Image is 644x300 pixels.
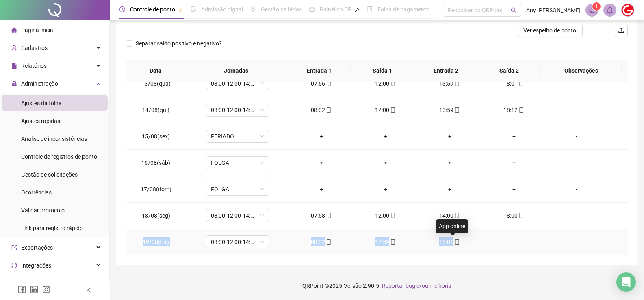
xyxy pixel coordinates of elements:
span: mobile [325,81,332,86]
button: Ver espelho de ponto [517,24,583,37]
div: - [553,106,601,114]
footer: QRPoint © 2025 - 2.90.5 - [110,272,644,300]
span: FERIADO [211,130,264,142]
div: + [424,158,475,167]
span: mobile [453,81,460,86]
span: sync [11,263,17,268]
span: Folha de pagamento [377,6,429,13]
div: + [488,158,540,167]
span: Cadastros [21,45,48,51]
span: 18/08(seg) [142,212,170,219]
div: 08:02 [296,106,347,114]
div: 12:00 [360,106,411,114]
span: Link para registro rápido [21,225,83,231]
span: Ver espelho de ponto [523,26,576,35]
th: Jornadas [185,60,287,82]
span: Controle de ponto [130,6,175,13]
div: + [488,132,540,141]
span: Controle de registros de ponto [21,153,97,160]
span: Exportações [21,244,53,251]
div: + [488,185,540,194]
th: Entrada 1 [287,60,351,82]
span: 15/08(sex) [142,133,170,140]
span: 08:00-12:00-14:00-18:00 [211,236,264,248]
div: - [553,132,601,141]
span: sun [250,6,256,12]
div: 18:00 [488,211,540,220]
span: mobile [325,213,332,218]
sup: 1 [592,2,601,11]
div: 12:00 [360,79,411,88]
span: Página inicial [21,27,54,33]
div: - [553,158,601,167]
div: 18:12 [488,106,540,114]
span: mobile [325,239,332,245]
div: + [488,237,540,246]
th: Entrada 2 [414,60,477,82]
div: 12:59 [360,237,411,246]
span: Observações [547,66,615,75]
span: file [11,63,17,69]
span: mobile [389,107,396,113]
span: home [11,27,17,33]
span: Painel do DP [320,6,351,13]
span: pushpin [355,7,360,12]
span: mobile [518,213,524,218]
span: 14/08(qui) [142,107,169,113]
span: 16/08(sáb) [141,160,170,166]
div: Open Intercom Messenger [616,272,636,292]
span: Ajustes da folha [21,100,62,106]
span: Admissão digital [201,6,243,13]
div: - [553,237,601,246]
div: + [296,132,347,141]
div: - [553,211,601,220]
span: user-add [11,45,17,51]
th: Saída 1 [351,60,414,82]
span: FOLGA [211,157,264,169]
th: Data [126,60,185,82]
span: mobile [325,107,332,113]
span: mobile [389,213,396,218]
span: dashboard [309,6,315,12]
th: Observações [541,60,622,82]
div: 08:02 [296,237,347,246]
div: 13:59 [424,106,475,114]
span: export [11,245,17,250]
span: Any [PERSON_NAME] [526,6,581,15]
span: left [86,287,92,293]
span: clock-circle [119,6,125,12]
div: 14:00 [424,211,475,220]
span: 08:00-12:00-14:00-18:00 [211,209,264,222]
img: 64933 [622,4,634,16]
div: 13:59 [424,79,475,88]
span: Integrações [21,262,51,269]
span: Gestão de férias [261,6,302,13]
span: Análise de inconsistências [21,136,87,142]
span: Ajustes rápidos [21,118,60,124]
span: search [511,7,517,13]
div: + [424,132,475,141]
span: mobile [453,213,460,218]
span: file-done [191,6,196,12]
span: 19/08(ter) [143,239,169,245]
div: 07:58 [296,211,347,220]
div: 12:00 [360,211,411,220]
span: Acesso à API [21,280,54,287]
span: notification [588,6,596,14]
div: - [553,79,601,88]
div: + [424,185,475,194]
div: 18:01 [424,237,475,246]
span: Relatórios [21,63,47,69]
span: 1 [595,4,598,9]
span: book [367,6,373,12]
span: mobile [389,81,396,86]
span: pushpin [178,7,183,12]
span: Ocorrências [21,189,52,196]
div: - [553,185,601,194]
span: mobile [518,107,524,113]
span: 08:00-12:00-14:00-18:00 [211,104,264,116]
div: + [360,158,411,167]
span: facebook [18,285,26,294]
span: Validar protocolo [21,207,65,214]
span: Administração [21,80,58,87]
